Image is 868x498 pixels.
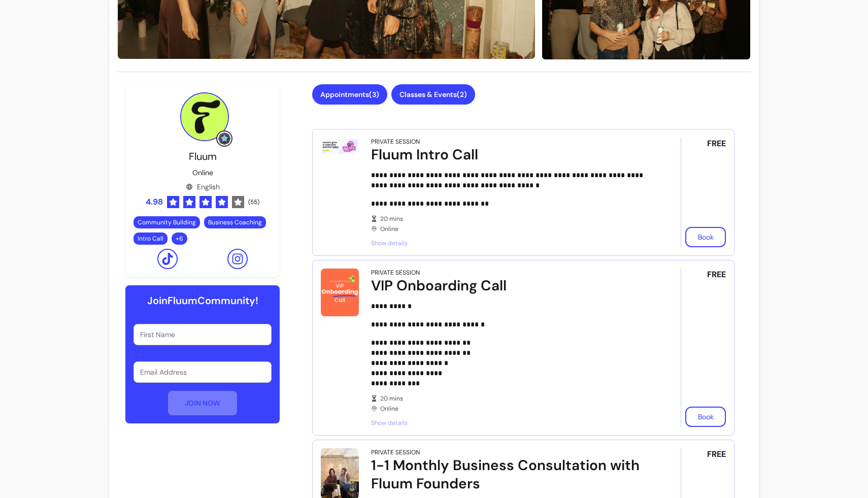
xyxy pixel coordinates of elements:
div: Fluum Intro Call [371,146,652,164]
span: Community Building [138,218,196,226]
div: Private Session [371,448,420,456]
div: VIP Onboarding Call [371,277,652,295]
span: 20 mins [380,394,652,403]
span: Business Coaching [208,218,262,226]
span: Intro Call [138,235,163,243]
input: First Name [140,329,265,340]
span: ( 55 ) [248,198,259,206]
button: Appointments(3) [312,84,387,105]
h6: Join Fluum Community! [147,293,258,308]
span: FREE [707,138,726,150]
input: Email Address [140,367,265,377]
button: Book [685,227,726,247]
span: FREE [707,269,726,281]
img: Fluum Intro Call [321,138,359,155]
span: Show details [371,239,652,247]
span: Fluum [189,150,217,163]
img: VIP Onboarding Call [321,269,359,316]
img: Grow [218,132,230,145]
img: Provider image [180,92,229,141]
div: Online [371,394,652,413]
p: Online [192,168,213,178]
span: 4.98 [146,196,163,208]
span: + 6 [174,235,185,243]
span: FREE [707,448,726,460]
div: Private Session [371,269,420,277]
div: Online [371,215,652,233]
div: English [186,182,220,192]
span: 20 mins [380,215,652,223]
button: Classes & Events(2) [391,84,475,105]
div: Private Session [371,138,420,146]
span: Show details [371,419,652,427]
button: Book [685,407,726,427]
div: 1-1 Monthly Business Consultation with Fluum Founders [371,456,652,493]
